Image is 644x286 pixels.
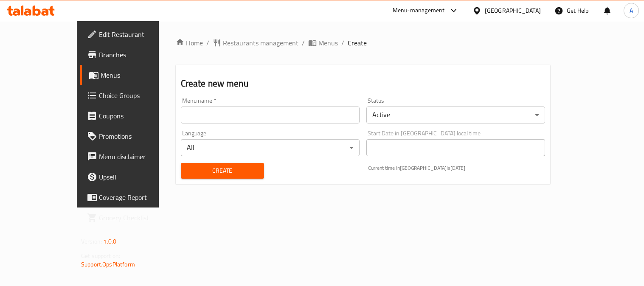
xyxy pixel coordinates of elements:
[176,38,203,48] a: Home
[99,90,177,101] span: Choice Groups
[80,24,184,45] a: Edit Restaurant
[80,126,184,146] a: Promotions
[206,38,209,48] li: /
[348,38,367,48] span: Create
[181,77,545,90] h2: Create new menu
[99,111,177,121] span: Coupons
[80,207,184,228] a: Grocery Checklist
[81,259,135,270] a: Support.OpsPlatform
[99,151,177,162] span: Menu disclaimer
[213,38,298,48] a: Restaurants management
[308,38,338,48] a: Menus
[188,165,258,176] span: Create
[181,163,264,179] button: Create
[630,6,633,15] span: A
[80,45,184,65] a: Branches
[176,38,550,48] nav: breadcrumb
[181,139,360,156] div: All
[101,70,177,80] span: Menus
[80,187,184,207] a: Coverage Report
[318,38,338,48] span: Menus
[80,167,184,187] a: Upsell
[99,213,177,223] span: Grocery Checklist
[341,38,344,48] li: /
[302,38,305,48] li: /
[223,38,298,48] span: Restaurants management
[366,107,545,123] div: Active
[80,146,184,167] a: Menu disclaimer
[80,106,184,126] a: Coupons
[485,6,541,15] div: [GEOGRAPHIC_DATA]
[80,65,184,85] a: Menus
[103,236,116,247] span: 1.0.0
[368,164,545,172] p: Current time in [GEOGRAPHIC_DATA] is [DATE]
[99,29,177,39] span: Edit Restaurant
[80,85,184,106] a: Choice Groups
[81,236,102,247] span: Version:
[81,250,120,261] span: Get support on:
[99,131,177,141] span: Promotions
[393,6,445,16] div: Menu-management
[99,50,177,60] span: Branches
[181,107,360,123] input: Please enter Menu name
[99,192,177,202] span: Coverage Report
[99,172,177,182] span: Upsell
